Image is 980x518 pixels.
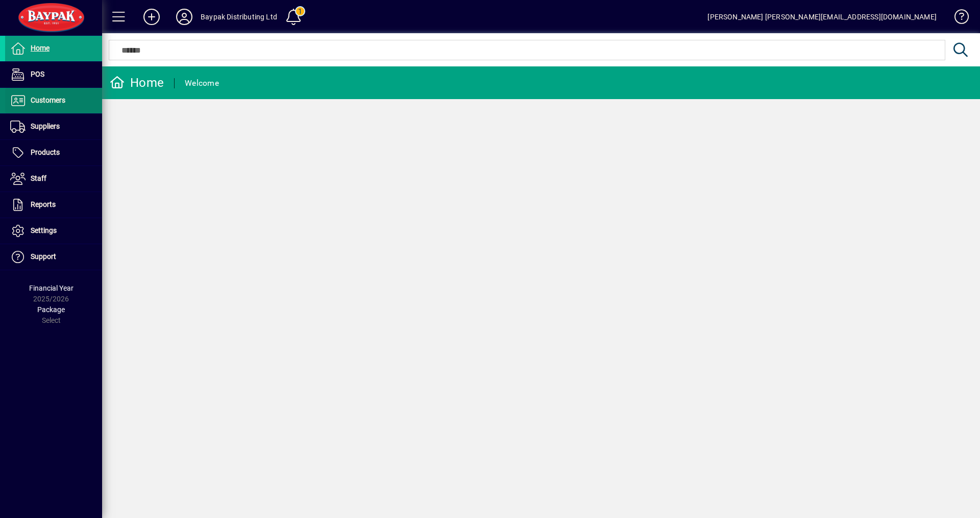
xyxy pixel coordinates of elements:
span: Suppliers [31,122,60,130]
span: Reports [31,200,56,208]
div: Welcome [185,75,219,91]
span: POS [31,70,44,78]
a: Products [5,140,102,166]
a: POS [5,62,102,87]
a: Reports [5,192,102,218]
a: Staff [5,166,102,192]
span: Support [31,252,56,261]
span: Home [31,44,50,52]
a: Suppliers [5,114,102,139]
a: Customers [5,88,102,113]
a: Knowledge Base [947,2,967,35]
button: Add [135,8,168,26]
div: [PERSON_NAME] [PERSON_NAME][EMAIL_ADDRESS][DOMAIN_NAME] [707,9,937,25]
a: Support [5,244,102,270]
span: Financial Year [29,284,73,292]
div: Home [110,75,164,91]
button: Profile [168,8,201,26]
span: Staff [31,174,46,182]
span: Products [31,148,60,156]
span: Package [37,305,65,314]
div: Baypak Distributing Ltd [201,9,277,25]
span: Customers [31,96,65,104]
a: Settings [5,218,102,244]
span: Settings [31,226,57,234]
